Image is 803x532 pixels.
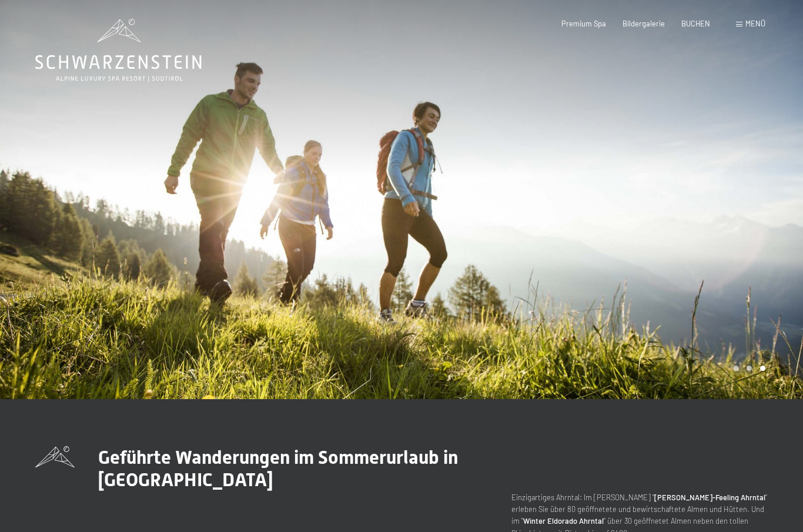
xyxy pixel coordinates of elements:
[681,19,710,28] a: BUCHEN
[734,366,739,371] div: Carousel Page 1
[730,366,765,371] div: Carousel Pagination
[747,366,752,371] div: Carousel Page 2
[623,19,665,28] a: Bildergalerie
[745,19,765,28] span: Menü
[654,493,765,502] strong: [PERSON_NAME]-Feeling Ahrntal
[98,446,458,491] span: Geführte Wanderungen im Sommerurlaub in [GEOGRAPHIC_DATA]
[760,366,765,371] div: Carousel Page 3 (Current Slide)
[561,19,606,28] a: Premium Spa
[523,516,604,526] strong: Winter Eldorado Ahrntal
